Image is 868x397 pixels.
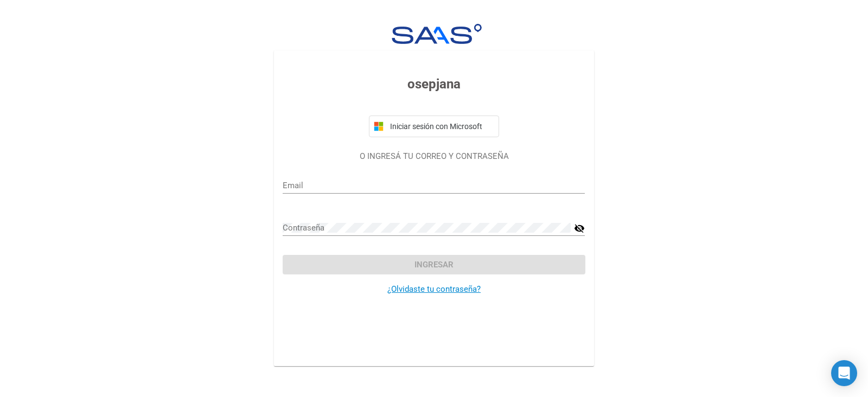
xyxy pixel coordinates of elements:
[387,284,481,294] a: ¿Olvidaste tu contraseña?
[283,255,585,274] button: Ingresar
[388,122,494,131] span: Iniciar sesión con Microsoft
[414,260,454,270] span: Ingresar
[283,150,585,163] p: O INGRESÁ TU CORREO Y CONTRASEÑA
[831,360,857,386] div: Open Intercom Messenger
[283,74,585,94] h3: osepjana
[369,116,499,137] button: Iniciar sesión con Microsoft
[574,222,585,235] mat-icon: visibility_off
